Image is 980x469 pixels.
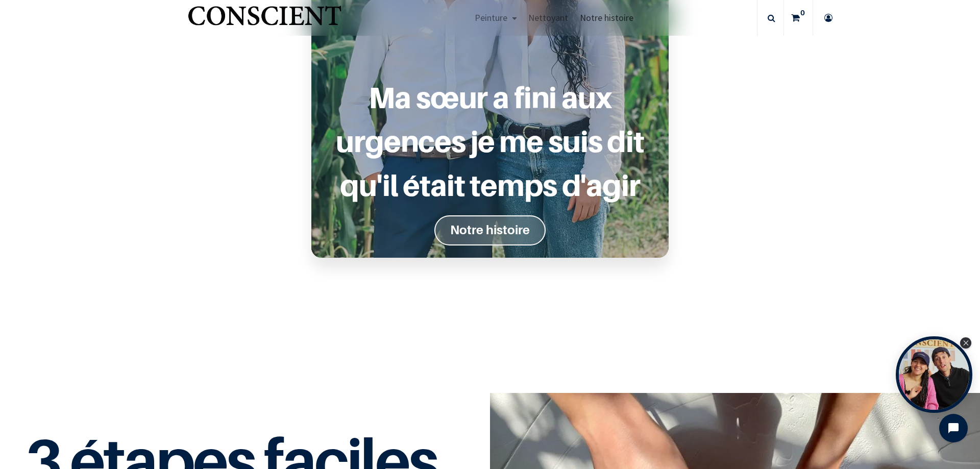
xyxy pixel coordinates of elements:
sup: 0 [798,8,807,18]
div: Open Tolstoy widget [896,336,972,413]
font: Notre histoire [450,223,530,237]
div: Close Tolstoy widget [960,337,971,349]
div: Open Tolstoy [896,336,972,413]
span: Notre histoire [580,12,633,23]
a: Notre histoire [434,215,546,245]
div: Tolstoy bubble widget [896,336,972,413]
a: Ma sœur a fini aux urgences je me suis dit qu'il était temps d'agir [324,76,656,207]
span: Peinture [475,12,507,23]
span: Nettoyant [528,12,568,23]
